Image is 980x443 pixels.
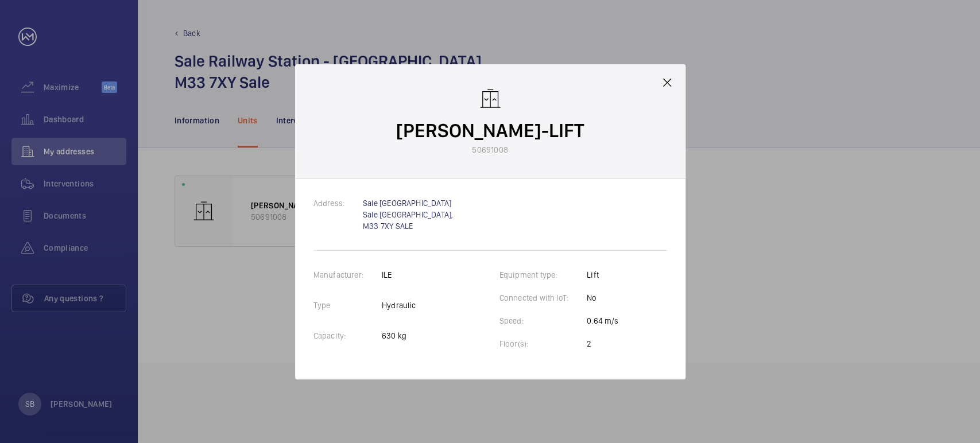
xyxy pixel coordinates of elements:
[382,269,416,281] p: ILE
[396,117,584,144] p: [PERSON_NAME]-LIFT
[499,339,547,348] label: Floor(s):
[499,293,587,302] label: Connected with IoT:
[313,301,349,310] label: Type
[587,338,618,349] p: 2
[382,300,416,311] p: Hydraulic
[363,199,453,231] a: Sale [GEOGRAPHIC_DATA] Sale [GEOGRAPHIC_DATA], M33 7XY SALE
[479,87,502,110] img: elevator.svg
[587,269,618,281] p: Lift
[587,315,618,327] p: 0.64 m/s
[499,316,542,325] label: Speed:
[472,144,508,156] p: 50691008
[313,199,363,208] label: Address:
[382,330,416,341] p: 630 kg
[313,331,365,340] label: Capacity:
[499,270,576,279] label: Equipment type:
[587,292,618,304] p: No
[313,270,382,279] label: Manufacturer:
